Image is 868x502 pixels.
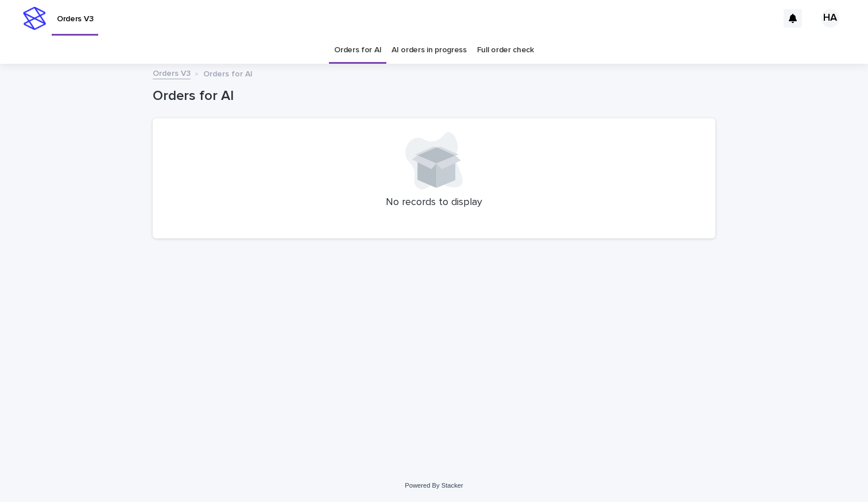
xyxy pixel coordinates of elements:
a: Orders V3 [153,66,191,79]
a: AI orders in progress [392,37,467,64]
img: stacker-logo-s-only.png [23,7,46,30]
a: Full order check [477,37,534,64]
a: Powered By Stacker [405,482,463,489]
a: Orders for AI [334,37,381,64]
div: HA [821,9,839,28]
h1: Orders for AI [153,88,715,105]
p: No records to display [166,196,702,209]
p: Orders for AI [203,67,253,79]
